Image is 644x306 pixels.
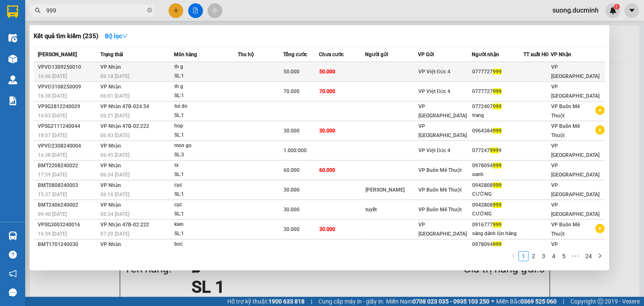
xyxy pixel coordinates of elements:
li: Next 5 Pages [569,251,582,261]
span: 15:37 [DATE] [38,192,67,197]
span: question-circle [9,251,17,259]
span: 999 [493,69,502,75]
div: VPSG2812240029 [38,102,98,111]
span: 999 [493,104,502,109]
div: kien [174,220,237,229]
span: VP Việt Đức 4 [418,148,451,153]
span: VP Nhận [100,202,121,208]
span: VP Nhận 47B-02.222 [100,123,149,129]
span: message [9,288,17,296]
div: trang [472,111,523,120]
span: Chưa cước [319,52,344,57]
span: VP [GEOGRAPHIC_DATA] [418,123,467,138]
img: logo-vxr [7,5,18,18]
li: Previous Page [508,251,518,261]
span: ••• [569,251,582,261]
span: 30.000 [284,128,300,134]
div: BMT2208240022 [38,161,98,170]
a: 5 [559,252,568,261]
span: 17:59 [DATE] [38,172,67,178]
span: VP Nhận [551,52,571,57]
span: VP [GEOGRAPHIC_DATA] [551,182,599,197]
div: 0978094 [472,161,523,170]
div: 0777727 [472,67,523,76]
div: th g [174,82,237,91]
div: sáng dánh lộn hàng [472,229,523,238]
div: BMT1701240030 [38,240,98,249]
div: 0772407 [472,102,523,111]
span: VP Nhận [100,143,121,149]
img: solution-icon [8,96,17,105]
span: 60.000 [284,167,300,173]
span: Món hàng [174,52,197,57]
span: 999 [493,182,502,188]
span: 07:20 [DATE] [100,231,129,237]
li: Next Page [595,251,605,261]
div: SL: 3 [174,150,237,160]
span: left [511,253,516,258]
span: 999 [493,163,502,169]
div: BMT0808240003 [38,181,98,190]
div: 0916777 [472,220,523,229]
span: VP [GEOGRAPHIC_DATA] [551,241,599,257]
div: SL: 1 [174,72,237,81]
span: 06:18 [DATE] [100,73,129,79]
li: 24 [582,251,595,261]
li: VP VP Buôn Mê Thuột [58,36,112,54]
span: down [122,33,128,39]
div: VPSG2111240044 [38,122,98,131]
span: close-circle [147,7,152,15]
span: VP Buôn Mê Thuột [551,104,580,119]
span: 16:03 [DATE] [38,113,67,119]
input: Tìm tên, số ĐT hoặc mã đơn [46,6,145,15]
li: 5 [559,251,569,261]
span: 06:34 [DATE] [100,211,129,217]
strong: Bộ lọc [105,33,128,39]
li: 4 [549,251,559,261]
div: tx [174,161,237,170]
a: 3 [539,252,548,261]
span: VP Nhận [100,84,121,90]
span: VP [GEOGRAPHIC_DATA] [551,202,599,217]
li: [PERSON_NAME] [4,4,122,20]
img: warehouse-icon [8,54,17,63]
span: 18:07 [DATE] [38,132,67,138]
li: 1 [518,251,528,261]
span: 999 [493,222,502,228]
div: [PERSON_NAME] [365,186,418,194]
span: Trạng thái [100,52,123,57]
span: plus-circle [595,106,605,115]
span: 30.000 [319,226,335,232]
div: oanh [472,170,523,179]
span: VP Việt Đức 4 [418,69,451,75]
li: 2 [528,251,539,261]
a: 24 [583,252,594,261]
div: BMT2406240002 [38,201,98,210]
span: 60.000 [319,167,335,173]
span: 09:40 [DATE] [38,211,67,217]
div: tuyết [365,205,418,214]
span: 30.000 [319,128,335,134]
img: warehouse-icon [8,75,17,84]
span: 06:16 [DATE] [100,192,129,197]
span: notification [9,270,17,277]
div: cục [174,200,237,210]
div: SL: 1 [174,170,237,179]
span: VP [GEOGRAPHIC_DATA] [418,104,467,119]
div: VPSG3003240016 [38,220,98,229]
span: VP Việt Đức 4 [418,88,451,94]
span: 06:21 [DATE] [100,113,129,119]
span: VP Nhận [100,163,121,169]
div: SL: 1 [174,131,237,140]
span: VP [GEOGRAPHIC_DATA] [551,64,599,79]
span: 50.000 [319,69,335,75]
div: SL: 1 [174,190,237,199]
div: 0942808 [472,201,523,210]
span: 999 [490,148,499,153]
span: VP [GEOGRAPHIC_DATA] [551,84,599,99]
span: TT xuất HĐ [523,52,549,57]
div: tui do [174,102,237,111]
span: VP Buôn Mê Thuột [418,207,462,213]
div: SL: 1 [174,111,237,120]
button: right [595,251,605,261]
